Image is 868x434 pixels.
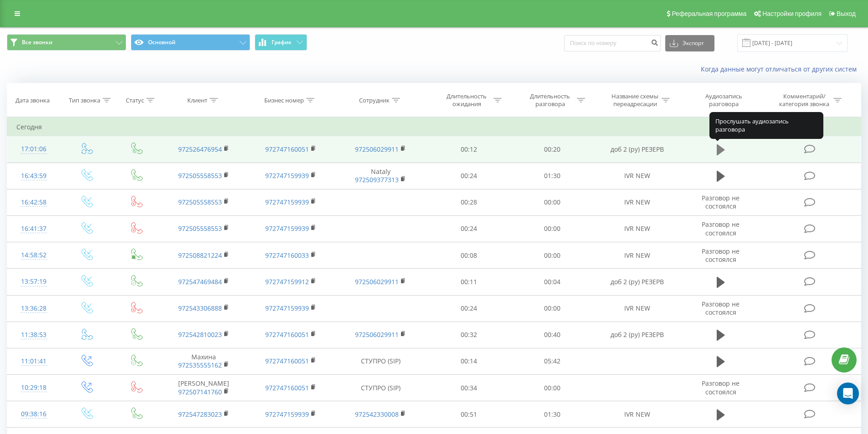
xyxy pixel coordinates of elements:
a: 972507141760 [178,388,222,396]
div: Название схемы переадресации [611,92,659,108]
span: Все звонки [22,39,52,46]
button: Все звонки [7,34,126,51]
td: Махина [160,348,247,374]
span: Выход [837,10,856,17]
a: 972747159939 [265,304,309,312]
td: 00:24 [427,215,511,242]
td: 05:42 [511,348,594,374]
td: IVR NEW [594,189,680,215]
td: [PERSON_NAME] [160,375,247,401]
td: IVR NEW [594,401,680,428]
div: Бизнес номер [264,97,304,104]
div: 14:58:52 [16,246,51,264]
td: 01:30 [511,401,594,428]
td: 00:12 [427,136,511,163]
a: 972747160051 [265,330,309,339]
td: 01:30 [511,163,594,189]
span: График [272,39,292,46]
td: 00:11 [427,269,511,295]
div: 11:01:41 [16,352,51,370]
td: 00:00 [511,242,594,269]
div: 16:42:58 [16,194,51,211]
input: Поиск по номеру [564,35,661,51]
div: Дата звонка [15,97,50,104]
td: доб 2 (ру) РЕЗЕРВ [594,136,680,163]
a: 972505558553 [178,171,222,180]
a: 972509377313 [355,175,399,184]
div: 13:57:19 [16,273,51,291]
td: 00:40 [511,322,594,348]
div: 13:36:28 [16,300,51,317]
a: 972747159939 [265,410,309,419]
a: 972526476954 [178,145,222,153]
span: Разговор не состоялся [702,194,740,210]
a: 972747159939 [265,198,309,206]
a: 972747160033 [265,251,309,260]
span: Разговор не состоялся [702,247,740,264]
td: 00:00 [511,189,594,215]
td: 00:51 [427,401,511,428]
span: Разговор не состоялся [702,220,740,237]
td: 00:08 [427,242,511,269]
a: 972505558553 [178,224,222,233]
button: Экспорт [665,35,714,51]
a: 972508821224 [178,251,222,260]
span: Разговор не состоялся [702,379,740,396]
a: 972547283023 [178,410,222,419]
a: 972542330008 [355,410,399,419]
a: 972747159939 [265,171,309,180]
td: Nataly [334,163,427,189]
div: Комментарий/категория звонка [778,92,831,108]
a: 972506029911 [355,277,399,286]
div: Клиент [187,97,207,104]
span: Реферальная программа [672,10,746,17]
td: 00:32 [427,322,511,348]
a: 972542810023 [178,330,222,339]
td: IVR NEW [594,163,680,189]
td: СТУПРО (SIP) [334,348,427,374]
td: 00:34 [427,375,511,401]
td: СТУПРО (SIP) [334,375,427,401]
span: Разговор не состоялся [702,300,740,317]
div: 16:43:59 [16,167,51,185]
div: Сотрудник [359,97,390,104]
td: доб 2 (ру) РЕЗЕРВ [594,269,680,295]
div: Прослушать аудиозапись разговора [709,112,823,139]
span: Настройки профиля [762,10,822,17]
a: 972543306888 [178,304,222,312]
div: 17:01:06 [16,140,51,158]
a: 972747160051 [265,383,309,392]
div: 11:38:53 [16,326,51,344]
td: IVR NEW [594,295,680,322]
a: 972747159939 [265,224,309,233]
td: 00:00 [511,375,594,401]
div: 10:29:18 [16,379,51,397]
a: 972747159912 [265,277,309,286]
div: Open Intercom Messenger [837,383,859,404]
a: 972535555162 [178,361,222,369]
button: Основной [131,34,250,51]
td: IVR NEW [594,242,680,269]
td: Сегодня [7,118,861,136]
a: 972505558553 [178,198,222,206]
a: 972506029911 [355,145,399,153]
a: 972547469484 [178,277,222,286]
div: 09:38:16 [16,405,51,423]
div: Длительность ожидания [442,92,491,108]
div: Тип звонка [69,97,100,104]
button: График [255,34,307,51]
td: 00:24 [427,295,511,322]
div: Аудиозапись разговора [694,92,753,108]
td: 00:04 [511,269,594,295]
a: Когда данные могут отличаться от других систем [701,65,861,73]
td: 00:28 [427,189,511,215]
div: 16:41:37 [16,220,51,238]
td: 00:20 [511,136,594,163]
td: 00:14 [427,348,511,374]
td: 00:24 [427,163,511,189]
div: Статус [126,97,144,104]
td: IVR NEW [594,215,680,242]
td: доб 2 (ру) РЕЗЕРВ [594,322,680,348]
div: Длительность разговора [526,92,575,108]
a: 972506029911 [355,330,399,339]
